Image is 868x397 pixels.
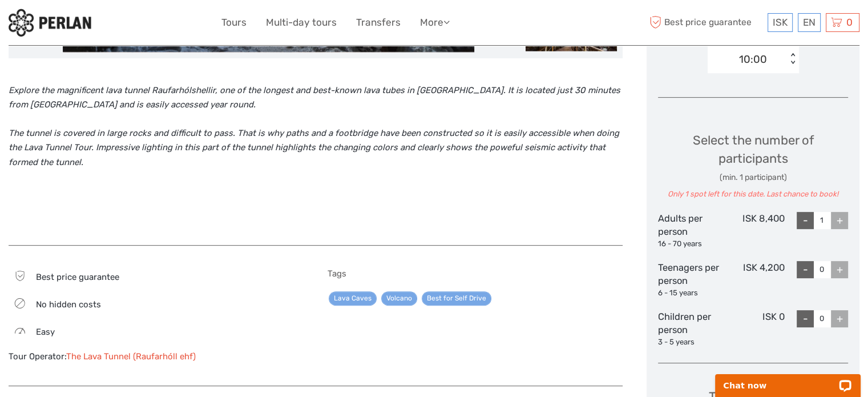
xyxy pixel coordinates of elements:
[420,14,450,31] a: More
[329,291,377,306] a: Lava Caves
[658,261,721,299] div: Teenagers per person
[266,14,337,31] a: Multi-day tours
[328,268,623,279] h5: Tags
[773,17,788,28] span: ISK
[66,351,196,362] a: The Lava Tunnel (Raufarhóll ehf)
[658,288,721,299] div: 6 - 15 years
[221,14,247,31] a: Tours
[658,310,721,348] div: Children per person
[831,261,848,278] div: +
[658,172,848,183] div: (min. 1 participant)
[721,261,785,299] div: ISK 4,200
[739,52,767,67] div: 10:00
[721,310,785,348] div: ISK 0
[658,131,848,200] div: Select the number of participants
[36,272,119,282] span: Best price guarantee
[658,337,721,348] div: 3 - 5 years
[36,299,101,310] span: No hidden costs
[831,212,848,229] div: +
[9,128,619,167] i: The tunnel is covered in large rocks and difficult to pass. That is why paths and a footbridge ha...
[36,327,55,337] span: Easy
[798,13,821,32] div: EN
[797,310,814,327] div: -
[381,291,417,306] a: Volcano
[845,17,854,28] span: 0
[647,13,765,32] span: Best price guarantee
[658,189,848,200] div: Only 1 spot left for this date. Last chance to book!
[356,14,401,31] a: Transfers
[9,351,304,363] div: Tour Operator:
[9,9,91,37] img: 288-6a22670a-0f57-43d8-a107-52fbc9b92f2c_logo_small.jpg
[9,85,620,110] i: Explore the magnificent lava tunnel Raufarhólshellir, one of the longest and best-known lava tube...
[658,212,721,250] div: Adults per person
[831,310,848,327] div: +
[721,212,785,250] div: ISK 8,400
[708,361,868,397] iframe: LiveChat chat widget
[658,239,721,250] div: 16 - 70 years
[788,53,798,65] div: < >
[422,291,491,306] a: Best for Self Drive
[797,212,814,229] div: -
[797,261,814,278] div: -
